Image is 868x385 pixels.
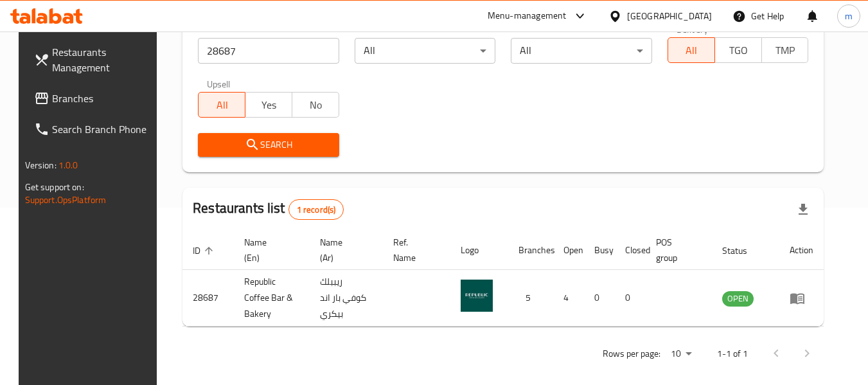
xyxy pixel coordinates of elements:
[790,291,813,306] div: Menu
[714,37,762,63] button: TGO
[198,92,245,118] button: All
[297,96,334,114] span: No
[310,270,383,327] td: ريببلك كوفي بار اند بيكري
[508,270,553,327] td: 5
[25,192,107,208] a: Support.OpsPlatform
[24,37,164,83] a: Restaurants Management
[25,179,84,195] span: Get support on:
[722,291,754,306] span: OPEN
[182,231,824,327] table: enhanced table
[52,121,154,137] span: Search Branch Phone
[208,137,329,153] span: Search
[584,231,615,270] th: Busy
[488,8,567,24] div: Menu-management
[615,270,646,327] td: 0
[584,270,615,327] td: 0
[244,235,294,265] span: Name (En)
[320,235,368,265] span: Name (Ar)
[58,157,78,174] span: 1.0.0
[24,83,164,114] a: Branches
[553,231,584,270] th: Open
[461,280,493,312] img: Republic Coffee Bar & Bakery
[251,96,287,114] span: Yes
[52,91,154,106] span: Branches
[182,270,234,327] td: 28687
[666,345,696,364] div: Rows per page:
[393,235,435,265] span: Ref. Name
[355,38,496,64] div: All
[234,270,310,327] td: Republic Coffee Bar & Bakery
[193,199,344,220] h2: Restaurants list
[720,41,757,60] span: TGO
[207,79,231,88] label: Upsell
[52,44,154,75] span: Restaurants Management
[668,37,715,63] button: All
[603,346,660,362] p: Rows per page:
[25,157,57,174] span: Version:
[845,9,853,23] span: m
[767,41,804,60] span: TMP
[198,38,339,64] input: Search for restaurant name or ID..
[288,199,344,220] div: Total records count
[779,231,824,270] th: Action
[673,41,710,60] span: All
[788,194,819,225] div: Export file
[761,37,809,63] button: TMP
[289,204,344,216] span: 1 record(s)
[450,231,508,270] th: Logo
[24,114,164,145] a: Search Branch Phone
[292,92,339,118] button: No
[553,270,584,327] td: 4
[656,235,696,265] span: POS group
[511,38,652,64] div: All
[245,92,292,118] button: Yes
[677,24,709,33] label: Delivery
[508,231,553,270] th: Branches
[204,96,240,114] span: All
[193,243,217,258] span: ID
[198,133,339,157] button: Search
[615,231,646,270] th: Closed
[722,291,754,307] div: OPEN
[627,9,712,23] div: [GEOGRAPHIC_DATA]
[717,346,748,362] p: 1-1 of 1
[722,243,764,258] span: Status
